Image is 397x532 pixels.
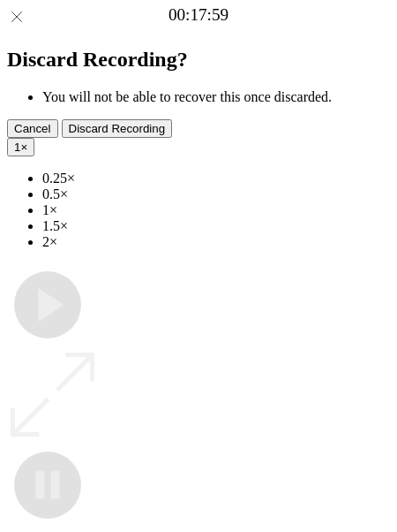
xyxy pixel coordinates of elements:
[42,218,390,234] li: 1.5×
[7,138,34,156] button: 1×
[7,119,58,138] button: Cancel
[62,119,173,138] button: Discard Recording
[42,234,390,250] li: 2×
[42,89,390,105] li: You will not be able to recover this once discarded.
[42,171,390,186] li: 0.25×
[14,141,20,154] span: 1
[7,48,390,72] h2: Discard Recording?
[42,202,390,218] li: 1×
[169,5,228,25] a: 00:17:59
[42,186,390,202] li: 0.5×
